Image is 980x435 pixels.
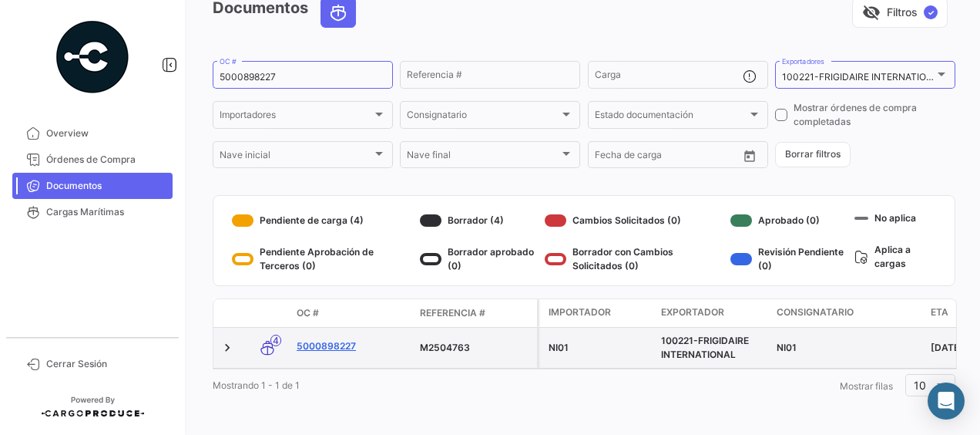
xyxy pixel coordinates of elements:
[420,245,539,273] div: Borrador aprobado (0)
[770,299,925,327] datatable-header-cell: Consignatario
[420,208,539,233] div: Borrador (4)
[46,357,166,371] span: Cerrar Sesión
[420,306,485,320] span: Referencia #
[407,112,559,123] span: Consignatario
[407,152,559,163] span: Nave final
[270,335,281,346] span: 4
[738,144,761,167] button: Open calendar
[232,208,414,233] div: Pendiente de carga (4)
[46,126,166,140] span: Overview
[549,341,649,355] div: NI01
[931,305,948,319] span: ETA
[545,208,724,233] div: Cambios Solicitados (0)
[420,341,531,355] div: M2504763
[549,305,611,319] span: Importador
[220,112,372,123] span: Importadores
[633,152,702,163] input: Hasta
[539,299,655,327] datatable-header-cell: Importador
[862,3,881,22] span: visibility_off
[661,334,764,362] div: 100221-FRIGIDAIRE INTERNATIONAL
[220,152,372,163] span: Nave inicial
[12,147,173,173] a: Órdenes de Compra
[12,120,173,147] a: Overview
[782,71,945,83] mat-select-trigger: 100221-FRIGIDAIRE INTERNATIONAL
[545,245,724,273] div: Borrador con Cambios Solicitados (0)
[730,245,848,273] div: Revisión Pendiente (0)
[290,300,414,326] datatable-header-cell: OC #
[232,245,414,273] div: Pendiente Aprobación de Terceros (0)
[54,19,131,96] img: powered-by.png
[661,305,724,319] span: Exportador
[924,5,938,19] span: ✓
[595,152,623,163] input: Desde
[730,208,848,233] div: Aprobado (0)
[777,305,854,319] span: Consignatario
[297,339,408,353] a: 5000898227
[297,306,319,320] span: OC #
[655,299,770,327] datatable-header-cell: Exportador
[775,142,851,167] button: Borrar filtros
[928,383,965,420] div: Abrir Intercom Messenger
[220,340,235,356] a: Expand/Collapse Row
[595,112,747,123] span: Estado documentación
[46,205,166,219] span: Cargas Marítimas
[854,240,936,273] div: Aplica a cargas
[12,173,173,199] a: Documentos
[794,101,955,129] span: Mostrar órdenes de compra completadas
[854,208,936,228] div: No aplica
[777,342,797,353] span: NI01
[840,380,893,392] span: Mostrar filas
[12,199,173,225] a: Cargas Marítimas
[213,379,300,391] span: Mostrando 1 - 1 de 1
[244,307,290,319] datatable-header-cell: Modo de Transporte
[46,153,166,167] span: Órdenes de Compra
[46,179,166,193] span: Documentos
[414,300,537,326] datatable-header-cell: Referencia #
[914,379,926,392] span: 10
